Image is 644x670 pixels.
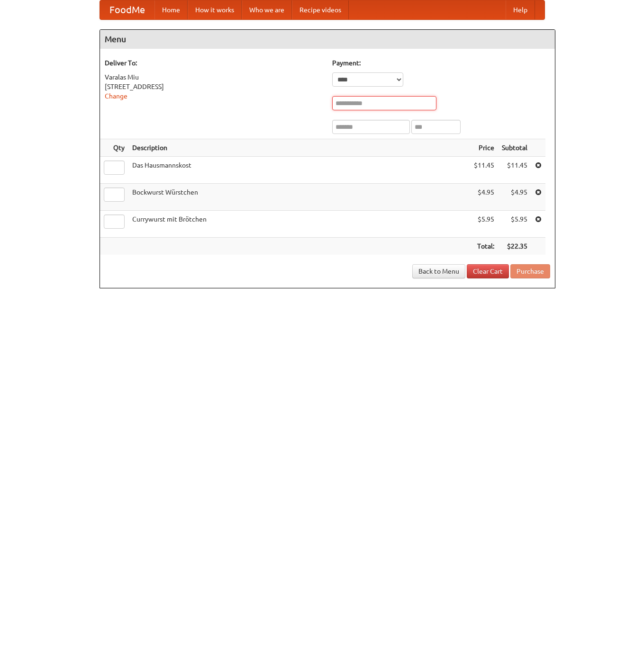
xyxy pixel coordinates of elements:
[506,0,535,19] a: Help
[100,0,154,19] a: FoodMe
[510,264,550,278] button: Purchase
[105,72,323,82] div: Varalas Miu
[105,92,127,100] a: Change
[128,211,470,238] td: Currywurst mit Brötchen
[412,264,465,278] a: Back to Menu
[242,0,292,19] a: Who we are
[128,157,470,184] td: Das Hausmannskost
[188,0,242,19] a: How it works
[105,58,323,68] h5: Deliver To:
[470,184,498,211] td: $4.95
[470,157,498,184] td: $11.45
[470,139,498,157] th: Price
[292,0,349,19] a: Recipe videos
[470,211,498,238] td: $5.95
[128,139,470,157] th: Description
[100,30,555,49] h4: Menu
[498,184,531,211] td: $4.95
[498,238,531,255] th: $22.35
[470,238,498,255] th: Total:
[128,184,470,211] td: Bockwurst Würstchen
[100,139,128,157] th: Qty
[498,211,531,238] td: $5.95
[154,0,188,19] a: Home
[332,58,550,68] h5: Payment:
[498,157,531,184] td: $11.45
[105,82,323,91] div: [STREET_ADDRESS]
[498,139,531,157] th: Subtotal
[467,264,509,278] a: Clear Cart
